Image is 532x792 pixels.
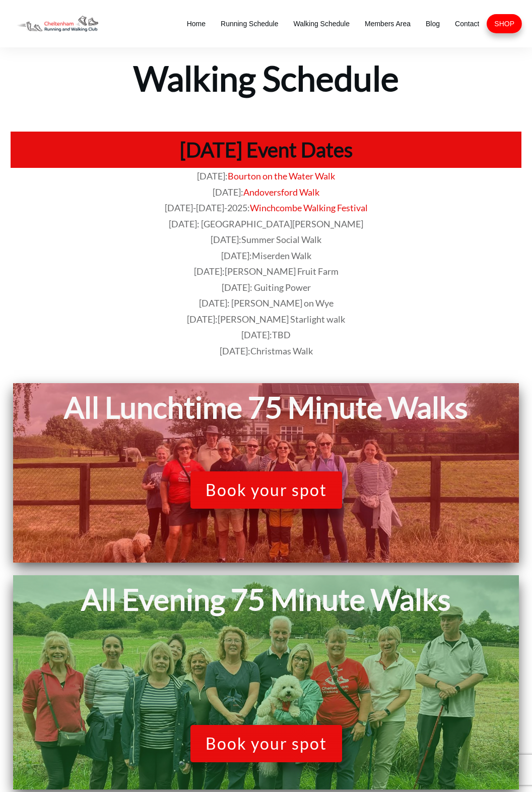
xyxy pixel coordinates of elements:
a: Blog [426,17,440,31]
a: Members Area [365,17,411,31]
span: [DATE]-[DATE]-2025: [165,202,250,213]
span: [DATE]: [221,250,311,261]
span: [DATE]: [220,345,313,356]
span: [DATE]: [197,170,228,181]
span: [DATE]: [241,329,291,340]
span: Book your spot [206,734,327,753]
span: [PERSON_NAME] Starlight walk [218,314,345,325]
a: SHOP [494,17,514,31]
span: Christmas Walk [250,345,313,356]
h1: All Evening 75 Minute Walks [18,580,514,619]
span: [DATE]: [211,234,321,245]
span: Miserden Walk [252,250,311,261]
span: [DATE]: Guiting Power [222,282,311,293]
span: Book your spot [206,480,327,500]
a: Book your spot [190,725,342,762]
span: Summer Social Walk [241,234,321,245]
span: TBD [272,329,291,340]
span: [DATE]: [187,314,345,325]
span: [DATE]: [GEOGRAPHIC_DATA][PERSON_NAME] [169,218,363,229]
a: Winchcombe Walking Festival [250,202,368,213]
span: [DATE]: [213,187,243,198]
a: Contact [455,17,479,31]
span: [DATE]: [194,266,339,277]
a: Book your spot [190,471,342,509]
a: Running Schedule [221,17,278,31]
h1: Walking Schedule [1,48,531,100]
a: Bourton on the Water Walk [228,170,335,181]
a: Walking Schedule [293,17,350,31]
a: Home [187,17,206,31]
h1: [DATE] Event Dates [16,137,516,163]
span: [PERSON_NAME] Fruit Farm [225,266,339,277]
span: [DATE]: [PERSON_NAME] on Wye [199,297,334,309]
a: Andoversford Walk [243,187,319,198]
img: Decathlon [10,10,105,37]
h1: All Lunchtime 75 Minute Walks [18,388,514,427]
